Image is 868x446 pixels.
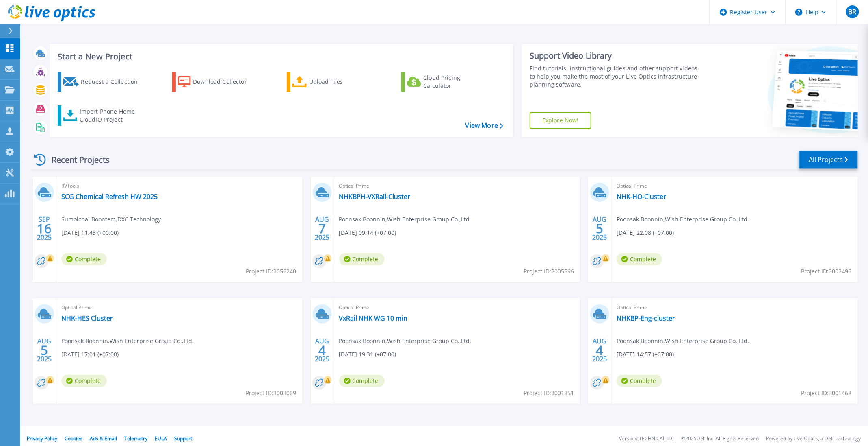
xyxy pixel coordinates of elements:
a: NHK-HO-Cluster [617,192,666,201]
a: Ads & Email [90,435,117,442]
a: Upload Files [287,72,377,92]
a: NHKBP-Eng-cluster [617,314,675,322]
span: 4 [318,347,326,354]
span: Poonsak Boonnin , Wish Enterprise Group Co.,Ltd. [61,337,194,345]
span: Sumolchai Boontem , DXC Technology [61,215,161,224]
div: AUG 2025 [592,335,608,365]
span: Project ID: 3003496 [801,267,852,276]
a: Support [174,435,192,442]
span: [DATE] 17:01 (+07:00) [61,350,119,359]
a: Request a Collection [58,72,148,92]
a: Download Collector [172,72,263,92]
h3: Start a New Project [58,52,503,61]
span: 5 [596,225,604,232]
a: SCG Chemical Refresh HW 2025 [61,192,158,201]
span: Project ID: 3003069 [246,389,297,398]
div: AUG 2025 [592,214,608,243]
a: All Projects [799,151,858,169]
a: Cookies [65,435,82,442]
span: 16 [37,225,52,232]
span: Complete [339,375,385,387]
span: [DATE] 14:57 (+07:00) [617,350,674,359]
span: Complete [617,375,662,387]
span: Project ID: 3056240 [246,267,297,276]
div: Upload Files [309,74,374,90]
div: Find tutorials, instructional guides and other support videos to help you make the most of your L... [530,64,702,89]
span: BR [848,9,856,15]
span: Optical Prime [339,181,576,190]
span: [DATE] 19:31 (+07:00) [339,350,396,359]
span: Poonsak Boonnin , Wish Enterprise Group Co.,Ltd. [339,215,472,224]
span: RVTools [61,181,298,190]
div: Support Video Library [530,50,702,61]
span: 4 [596,347,604,354]
span: Optical Prime [339,303,576,312]
div: AUG 2025 [314,214,330,243]
span: Complete [61,375,107,387]
span: Complete [339,253,385,265]
span: [DATE] 22:08 (+07:00) [617,228,674,237]
a: EULA [155,435,167,442]
div: Cloud Pricing Calculator [423,74,488,90]
span: Poonsak Boonnin , Wish Enterprise Group Co.,Ltd. [339,337,472,345]
a: NHKBPH-VXRail-Cluster [339,192,411,201]
div: AUG 2025 [314,335,330,365]
span: Optical Prime [617,303,853,312]
div: AUG 2025 [37,335,52,365]
a: Explore Now! [530,112,591,129]
span: Complete [61,253,107,265]
span: Project ID: 3001468 [801,389,852,398]
span: 7 [318,225,326,232]
span: [DATE] 09:14 (+07:00) [339,228,396,237]
a: Privacy Policy [27,435,57,442]
span: Optical Prime [61,303,298,312]
div: SEP 2025 [37,214,52,243]
span: Project ID: 3005596 [524,267,574,276]
span: Project ID: 3001851 [524,389,574,398]
span: Complete [617,253,662,265]
span: 5 [41,347,48,354]
a: VxRail NHK WG 10 min [339,314,408,322]
li: © 2025 Dell Inc. All Rights Reserved [681,436,759,442]
a: Cloud Pricing Calculator [401,72,492,92]
a: NHK-HES Cluster [61,314,113,322]
a: Telemetry [124,435,147,442]
li: Version: [TECHNICAL_ID] [619,436,674,442]
span: Poonsak Boonnin , Wish Enterprise Group Co.,Ltd. [617,337,749,345]
div: Import Phone Home CloudIQ Project [80,107,143,124]
span: Poonsak Boonnin , Wish Enterprise Group Co.,Ltd. [617,215,749,224]
div: Recent Projects [31,150,121,170]
span: [DATE] 11:43 (+00:00) [61,228,119,237]
div: Download Collector [193,74,258,90]
div: Request a Collection [81,74,146,90]
a: View More [465,122,503,129]
li: Powered by Live Optics, a Dell Technology [766,436,861,442]
span: Optical Prime [617,181,853,190]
